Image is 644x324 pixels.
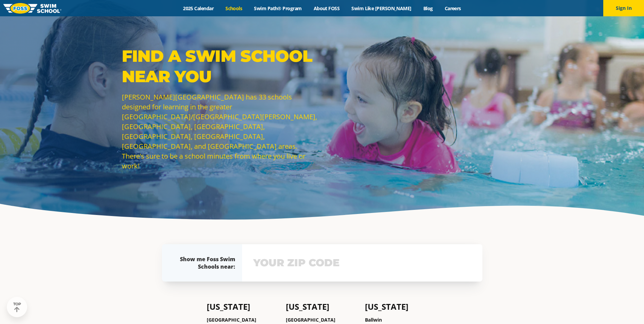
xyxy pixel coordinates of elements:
[346,5,418,12] a: Swim Like [PERSON_NAME]
[122,46,319,87] p: Find a Swim School Near You
[286,317,335,323] a: [GEOGRAPHIC_DATA]
[3,3,61,14] img: FOSS Swim School Logo
[176,255,235,270] div: Show me Foss Swim Schools near:
[207,302,279,311] h4: [US_STATE]
[13,302,21,312] div: TOP
[252,253,473,273] input: YOUR ZIP CODE
[365,302,437,311] h4: [US_STATE]
[308,5,346,12] a: About FOSS
[122,92,319,171] p: [PERSON_NAME][GEOGRAPHIC_DATA] has 33 schools designed for learning in the greater [GEOGRAPHIC_DA...
[248,5,308,12] a: Swim Path® Program
[207,317,256,323] a: [GEOGRAPHIC_DATA]
[220,5,248,12] a: Schools
[417,5,439,12] a: Blog
[177,5,220,12] a: 2025 Calendar
[286,302,358,311] h4: [US_STATE]
[365,317,382,323] a: Ballwin
[439,5,467,12] a: Careers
